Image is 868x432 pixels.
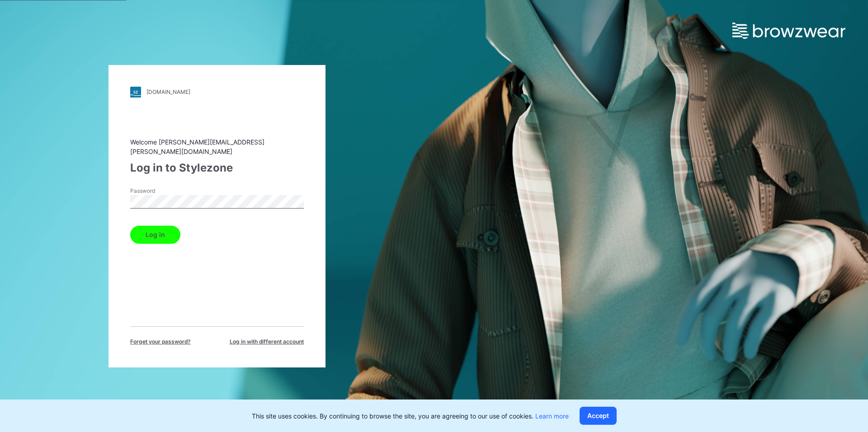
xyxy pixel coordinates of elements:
[130,87,141,98] img: stylezone-logo.562084cfcfab977791bfbf7441f1a819.svg
[130,187,193,195] label: Password
[130,87,304,98] a: [DOMAIN_NAME]
[130,160,304,176] div: Log in to Stylezone
[146,88,190,95] div: [DOMAIN_NAME]
[580,407,617,425] button: Accept
[252,411,569,421] p: This site uses cookies. By continuing to browse the site, you are agreeing to our use of cookies.
[130,137,304,156] div: Welcome [PERSON_NAME][EMAIL_ADDRESS][PERSON_NAME][DOMAIN_NAME]
[230,338,304,346] span: Log in with different account
[130,226,180,244] button: Log in
[732,23,845,39] img: browzwear-logo.e42bd6dac1945053ebaf764b6aa21510.svg
[130,338,191,346] span: Forget your password?
[535,412,569,420] a: Learn more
